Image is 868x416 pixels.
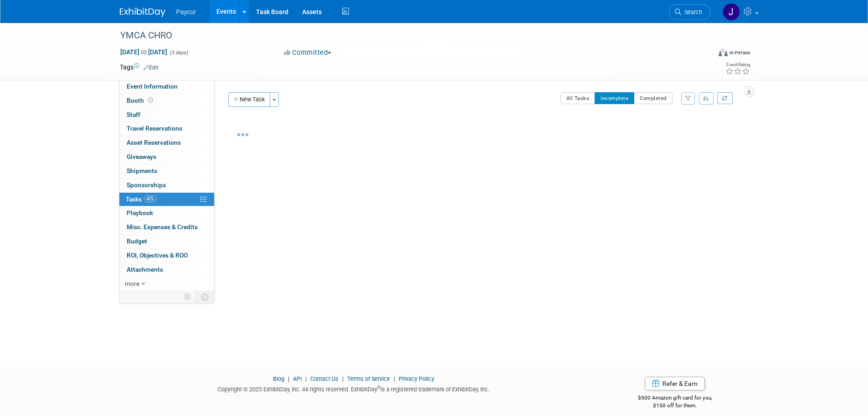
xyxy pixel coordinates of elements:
[681,9,702,16] span: Search
[340,375,346,382] span: |
[601,402,749,410] div: $150 off for them.
[139,48,148,56] span: to
[725,63,750,67] div: Event Rating
[127,111,140,118] span: Staff
[119,150,214,164] a: Giveaways
[127,209,153,216] span: Playbook
[293,375,302,382] a: API
[119,80,214,94] a: Event Information
[127,252,188,259] span: ROI, Objectives & ROO
[127,153,156,160] span: Giveaways
[560,92,596,104] button: All Tasks
[595,92,634,104] button: Incomplete
[127,167,157,174] span: Shipments
[119,136,214,150] a: Asset Reservations
[119,108,214,122] a: Staff
[281,48,335,58] button: Committed
[146,97,155,104] span: Booth not reserved yet
[176,8,196,16] span: Paycor
[119,277,214,291] a: more
[119,122,214,136] a: Travel Reservations
[120,48,168,56] span: [DATE] [DATE]
[127,139,181,146] span: Asset Reservations
[127,125,182,132] span: Travel Reservations
[127,223,198,231] span: Misc. Expenses & Credits
[729,49,750,56] div: In-Person
[237,133,248,136] img: loading...
[119,94,214,108] a: Booth
[117,27,697,44] div: YMCA CHRO
[144,195,156,202] span: 40%
[195,291,214,303] td: Toggle Event Tabs
[127,237,147,245] span: Budget
[645,377,705,390] a: Refer & Earn
[601,388,749,409] div: $500 Amazon gift card for you,
[125,280,139,287] span: more
[119,221,214,234] a: Misc. Expenses & Credits
[120,8,165,17] img: ExhibitDay
[119,235,214,248] a: Budget
[310,375,339,382] a: Contact Us
[127,266,163,273] span: Attachments
[126,195,156,203] span: Tasks
[119,206,214,220] a: Playbook
[286,375,292,382] span: |
[120,383,588,394] div: Copyright © 2025 ExhibitDay, Inc. All rights reserved. ExhibitDay is a registered trademark of Ex...
[119,179,214,192] a: Sponsorships
[273,375,284,382] a: Blog
[634,92,673,104] button: Completed
[657,47,751,61] div: Event Format
[127,83,178,90] span: Event Information
[169,50,188,56] span: (3 days)
[391,375,397,382] span: |
[119,263,214,277] a: Attachments
[127,97,155,104] span: Booth
[669,4,711,20] a: Search
[228,92,270,107] button: New Task
[399,375,434,382] a: Privacy Policy
[127,181,166,189] span: Sponsorships
[717,92,733,104] a: Refresh
[119,193,214,206] a: Tasks40%
[119,164,214,178] a: Shipments
[303,375,309,382] span: |
[120,63,159,72] td: Tags
[347,375,390,382] a: Terms of Service
[180,291,196,303] td: Personalize Event Tab Strip
[119,249,214,263] a: ROI, Objectives & ROO
[723,3,740,21] img: Jenny Campbell
[144,64,159,71] a: Edit
[377,385,380,390] sup: ®
[719,49,728,56] img: Format-Inperson.png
